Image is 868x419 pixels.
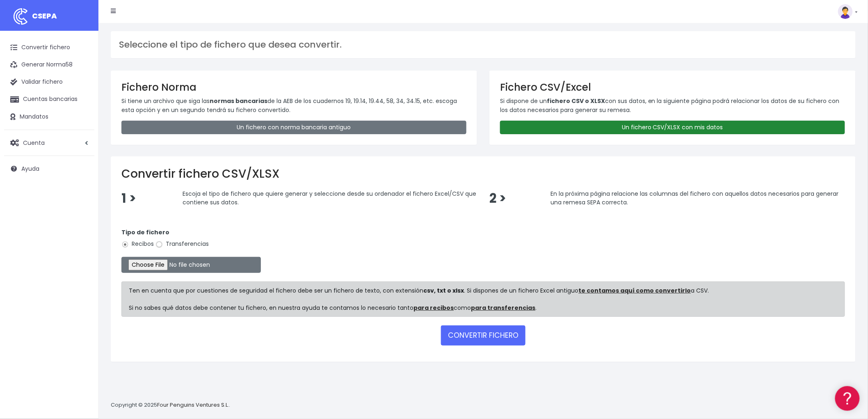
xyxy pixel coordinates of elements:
strong: normas bancarias [210,97,267,105]
span: Cuenta [23,138,45,147]
div: Ten en cuenta que por cuestiones de seguridad el fichero debe ser un fichero de texto, con extens... [121,282,845,317]
strong: csv, txt o xlsx [424,286,464,295]
span: Ayuda [21,165,39,173]
strong: fichero CSV o XLSX [547,97,605,105]
a: Cuenta [4,134,94,151]
span: 2 > [489,190,506,207]
span: Escoja el tipo de fichero que quiere generar y seleccione desde su ordenador el fichero Excel/CSV... [183,190,476,207]
a: Validar fichero [4,73,94,91]
a: Un fichero con norma bancaria antiguo [121,121,466,134]
span: En la próxima página relacione las columnas del fichero con aquellos datos necesarios para genera... [550,190,838,207]
h2: Convertir fichero CSV/XLSX [121,167,845,181]
p: Copyright © 2025 . [111,401,230,410]
label: Transferencias [155,240,209,248]
strong: Tipo de fichero [121,228,169,236]
p: Si dispone de un con sus datos, en la siguiente página podrá relacionar los datos de su fichero c... [500,96,845,115]
p: Si tiene un archivo que siga las de la AEB de los cuadernos 19, 19.14, 19.44, 58, 34, 34.15, etc.... [121,96,466,115]
a: Four Penguins Ventures S.L. [157,401,229,409]
img: profile [838,4,853,19]
span: CSEPA [32,11,57,21]
h3: Seleccione el tipo de fichero que desea convertir. [119,39,847,50]
h3: Fichero CSV/Excel [500,81,845,93]
a: Convertir fichero [4,39,94,56]
a: Ayuda [4,160,94,177]
a: para transferencias [471,304,536,312]
label: Recibos [121,240,154,248]
a: Generar Norma58 [4,56,94,73]
a: Mandatos [4,108,94,126]
h3: Fichero Norma [121,81,466,93]
a: te contamos aquí como convertirlo [579,286,691,295]
button: CONVERTIR FICHERO [441,325,525,345]
img: logo [10,6,31,27]
a: Cuentas bancarias [4,91,94,108]
a: para recibos [414,304,454,312]
span: 1 > [121,190,136,207]
a: Un fichero CSV/XLSX con mis datos [500,121,845,134]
